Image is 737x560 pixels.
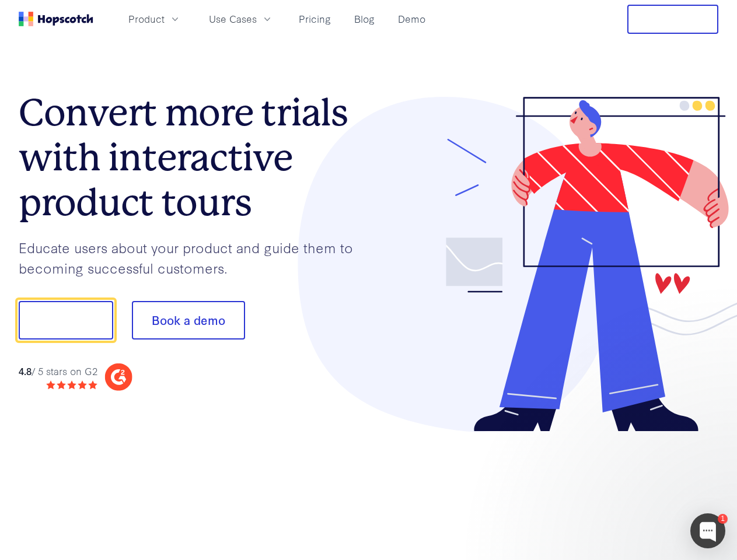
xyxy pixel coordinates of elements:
button: Use Cases [202,9,280,29]
strong: 4.8 [19,364,32,377]
a: Blog [350,9,379,29]
h1: Convert more trials with interactive product tours [19,90,369,225]
a: Pricing [294,9,336,29]
button: Show me! [19,301,113,339]
a: Home [19,12,93,26]
p: Educate users about your product and guide them to becoming successful customers. [19,237,369,278]
span: Use Cases [209,12,257,26]
button: Free Trial [627,5,718,34]
button: Product [121,9,188,29]
span: Product [128,12,165,26]
div: 1 [718,514,728,524]
a: Demo [393,9,430,29]
div: / 5 stars on G2 [19,364,97,379]
button: Book a demo [132,301,245,339]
